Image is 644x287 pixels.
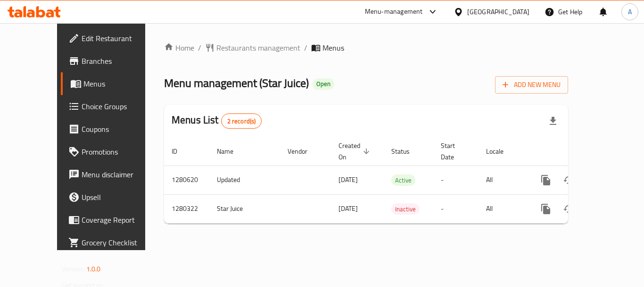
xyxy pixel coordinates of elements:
button: more [535,198,557,220]
li: / [304,42,307,53]
span: Version: [62,263,85,275]
span: 2 record(s) [222,117,262,126]
span: [DATE] [339,174,358,186]
td: - [433,194,479,223]
span: Edit Restaurant [82,33,157,44]
span: Choice Groups [82,101,157,112]
span: Grocery Checklist [82,237,157,248]
a: Choice Groups [61,95,165,118]
td: All [479,194,527,223]
span: Promotions [82,146,157,157]
a: Promotions [61,140,165,163]
span: Upsell [82,191,157,203]
span: Created On [339,140,372,163]
span: Open [313,80,334,88]
span: A [628,7,632,17]
a: Menus [61,72,165,95]
span: Menu disclaimer [82,169,157,180]
th: Actions [527,137,633,166]
li: / [198,42,201,53]
a: Home [164,42,194,53]
div: [GEOGRAPHIC_DATA] [467,7,529,17]
span: Restaurants management [216,42,300,53]
button: Change Status [557,169,580,191]
a: Branches [61,50,165,72]
span: Coverage Report [82,214,157,226]
span: Branches [82,55,157,67]
td: 1280620 [164,165,209,194]
a: Menu disclaimer [61,163,165,186]
span: Add New Menu [503,79,561,91]
a: Grocery Checklist [61,231,165,254]
a: Upsell [61,186,165,209]
button: Add New Menu [495,76,568,94]
span: Locale [486,146,516,157]
td: Star Juice [209,194,280,223]
td: 1280322 [164,194,209,223]
span: Coupons [82,123,157,135]
div: Menu-management [365,6,423,17]
span: Name [217,146,246,157]
a: Coverage Report [61,209,165,231]
span: Status [391,146,422,157]
h2: Menus List [172,113,262,129]
div: Open [313,78,334,90]
span: Start Date [441,140,467,163]
nav: breadcrumb [164,42,568,53]
a: Edit Restaurant [61,27,165,50]
span: 1.0.0 [86,263,101,275]
div: Total records count [221,113,262,129]
td: All [479,165,527,194]
td: - [433,165,479,194]
div: Inactive [391,203,420,215]
span: Menu management ( Star Juice ) [164,72,309,94]
span: Menus [322,42,344,53]
span: Active [391,175,415,186]
span: ID [172,146,190,157]
button: more [535,169,557,191]
a: Restaurants management [205,42,300,53]
button: Change Status [557,198,580,220]
span: Inactive [391,204,420,215]
span: Vendor [288,146,320,157]
table: enhanced table [164,137,633,224]
a: Coupons [61,118,165,140]
span: [DATE] [339,202,358,215]
td: Updated [209,165,280,194]
span: Menus [83,78,157,89]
